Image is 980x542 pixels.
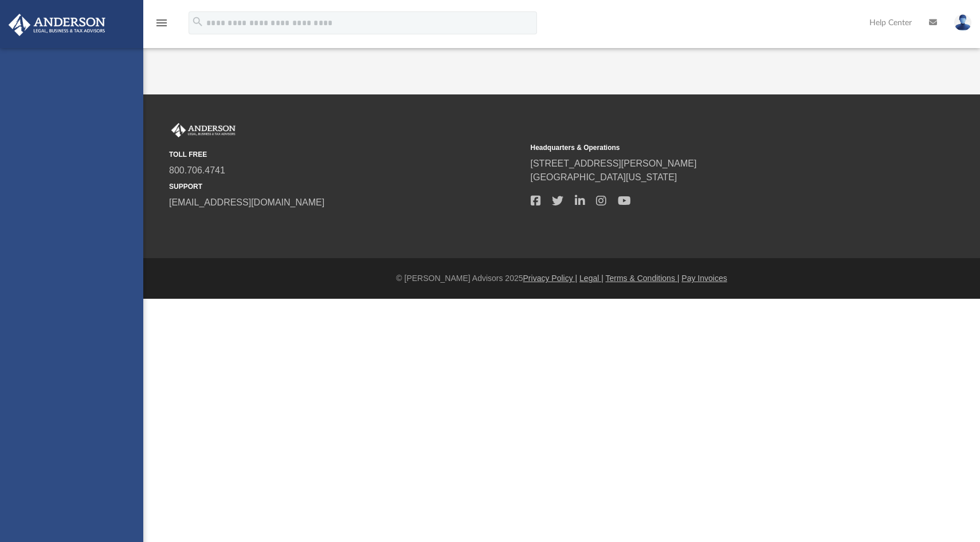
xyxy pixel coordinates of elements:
a: Privacy Policy | [523,274,578,283]
a: Pay Invoices [681,274,727,283]
a: 800.706.4741 [169,165,225,175]
a: Terms & Conditions | [606,274,680,283]
img: Anderson Advisors Platinum Portal [169,123,238,138]
small: SUPPORT [169,181,523,192]
img: Anderson Advisors Platinum Portal [5,14,109,36]
a: [STREET_ADDRESS][PERSON_NAME] [531,159,697,168]
div: © [PERSON_NAME] Advisors 2025 [143,272,980,284]
a: [EMAIL_ADDRESS][DOMAIN_NAME] [169,197,324,207]
a: Legal | [579,274,603,283]
small: Headquarters & Operations [531,143,884,153]
a: menu [155,22,168,30]
small: TOLL FREE [169,149,523,160]
i: menu [155,16,168,30]
a: [GEOGRAPHIC_DATA][US_STATE] [531,172,677,182]
i: search [191,15,204,28]
img: User Pic [954,14,971,31]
